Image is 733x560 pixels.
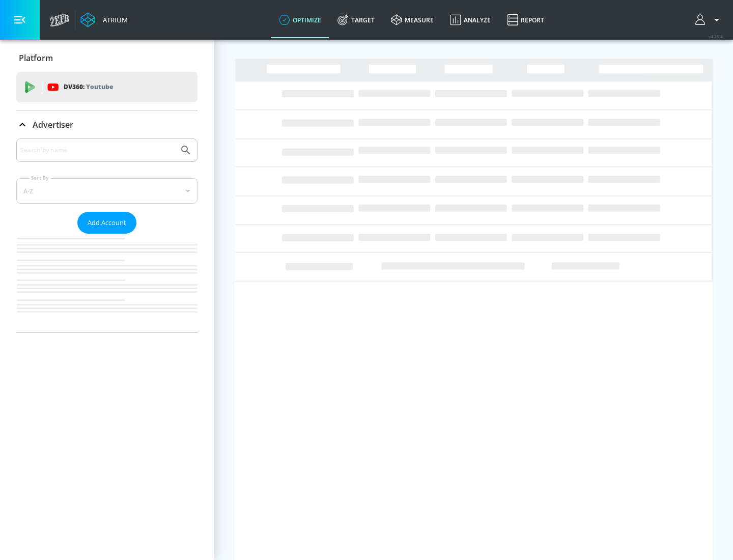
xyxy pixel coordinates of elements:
label: Sort By [29,175,51,181]
a: Atrium [80,12,128,27]
p: DV360: [64,81,113,93]
a: Report [499,2,552,38]
div: Atrium [99,15,128,24]
div: Platform [16,44,198,72]
div: DV360: Youtube [16,72,198,102]
a: Analyze [442,2,499,38]
a: optimize [271,2,329,38]
span: v 4.25.4 [709,34,723,39]
div: Advertiser [16,110,198,139]
button: Add Account [77,212,136,234]
div: A-Z [16,178,198,204]
p: Advertiser [33,119,73,130]
p: Platform [19,52,53,64]
nav: list of Advertiser [16,234,198,332]
span: Add Account [88,217,126,229]
input: Search by name [20,144,175,157]
a: measure [383,2,442,38]
div: Advertiser [16,138,198,332]
a: Target [329,2,383,38]
p: Youtube [86,81,113,92]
